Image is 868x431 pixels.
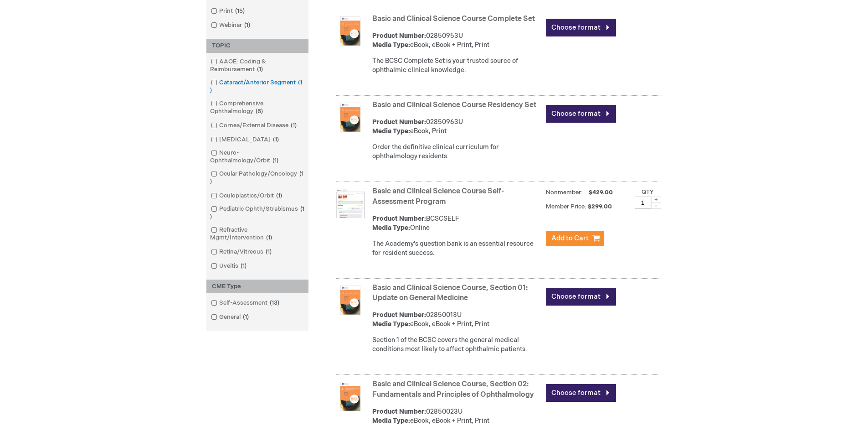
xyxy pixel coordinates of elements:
[238,262,249,270] span: 1
[372,215,426,223] strong: Product Number:
[372,284,528,303] a: Basic and Clinical Science Course, Section 01: Update on General Medicine
[546,288,616,306] a: Choose format
[336,16,365,46] img: Basic and Clinical Science Course Complete Set
[210,205,304,220] span: 1
[209,313,252,322] a: General1
[209,226,306,242] a: Refractive Mgmt/Intervention1
[288,122,299,129] span: 1
[546,19,616,36] a: Choose format
[372,15,535,23] a: Basic and Clinical Science Course Complete Set
[255,66,265,73] span: 1
[267,299,282,306] span: 13
[210,79,302,94] span: 1
[263,248,274,255] span: 1
[546,203,586,210] strong: Member Price:
[209,205,306,221] a: Pediatric Ophth/Strabismus1
[546,231,604,246] button: Add to Cart
[546,105,616,123] a: Choose format
[635,197,651,209] input: Qty
[372,407,541,426] div: 02850023U eBook, eBook + Print, Print
[209,21,254,30] a: Webinar1
[546,187,583,198] strong: Nonmember:
[270,157,281,164] span: 1
[209,99,306,116] a: Comprehensive Ophthalmology8
[336,382,365,411] img: Basic and Clinical Science Course, Section 02: Fundamentals and Principles of Ophthalmology
[372,320,410,328] strong: Media Type:
[588,203,613,210] span: $299.00
[209,135,282,144] a: [MEDICAL_DATA]1
[271,136,281,143] span: 1
[336,103,365,132] img: Basic and Clinical Science Course Residency Set
[209,78,306,95] a: Cataract/Anterior Segment1
[209,262,250,270] a: Uveitis1
[372,380,534,399] a: Basic and Clinical Science Course, Section 02: Fundamentals and Principles of Ophthalmology
[372,127,410,135] strong: Media Type:
[336,286,365,315] img: Basic and Clinical Science Course, Section 01: Update on General Medicine
[253,108,265,115] span: 8
[642,188,654,196] label: Qty
[372,31,541,50] div: 02850953U eBook, eBook + Print, Print
[372,187,504,206] a: Basic and Clinical Science Course Self-Assessment Program
[274,192,284,199] span: 1
[372,118,426,126] strong: Product Number:
[241,313,251,321] span: 1
[551,234,589,243] span: Add to Cart
[209,121,300,130] a: Cornea/External Disease1
[372,408,426,415] strong: Product Number:
[372,311,541,329] div: 02850013U eBook, eBook + Print, Print
[209,149,306,165] a: Neuro-Ophthalmology/Orbit1
[233,7,247,15] span: 15
[209,192,286,200] a: Oculoplastics/Orbit1
[372,57,541,75] div: The BCSC Complete Set is your trusted source of ophthalmic clinical knowledge.
[587,189,614,196] span: $429.00
[372,101,536,109] a: Basic and Clinical Science Course Residency Set
[209,57,306,74] a: AAOE: Coding & Reimbursement1
[264,234,274,241] span: 1
[372,224,410,232] strong: Media Type:
[336,189,365,218] img: Basic and Clinical Science Course Self-Assessment Program
[372,118,541,136] div: 02850963U eBook, Print
[206,280,308,294] div: CME Type
[372,143,541,161] div: Order the definitive clinical curriculum for ophthalmology residents.
[209,7,248,16] a: Print15
[242,21,252,29] span: 1
[372,32,426,40] strong: Product Number:
[372,41,410,49] strong: Media Type:
[210,170,303,185] span: 1
[372,417,410,425] strong: Media Type:
[206,39,308,53] div: TOPIC
[209,248,275,256] a: Retina/Vitreous1
[209,170,306,186] a: Ocular Pathology/Oncology1
[372,239,541,258] div: The Academy's question bank is an essential resource for resident success.
[372,336,541,354] div: Section 1 of the BCSC covers the general medical conditions most likely to affect ophthalmic pati...
[372,214,541,233] div: BCSCSELF Online
[372,311,426,319] strong: Product Number:
[546,384,616,402] a: Choose format
[209,299,283,307] a: Self-Assessment13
